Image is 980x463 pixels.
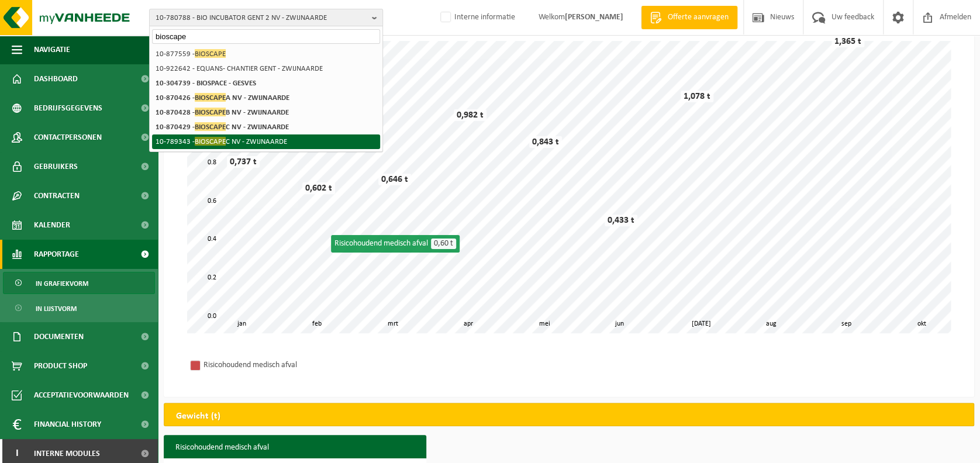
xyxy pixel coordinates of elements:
strong: [PERSON_NAME] [565,13,623,22]
li: 10-789343 - C NV - ZWIJNAARDE [152,134,380,149]
span: Product Shop [34,351,87,381]
label: Interne informatie [438,9,515,26]
div: Risicohoudend medisch afval [331,235,460,253]
span: Kalender [34,210,70,240]
strong: 10-870426 - A NV - ZWIJNAARDE [156,93,289,102]
div: 1,078 t [681,91,713,102]
span: BIOSCAPE [195,49,226,58]
span: Bedrijfsgegevens [34,94,102,123]
span: Offerte aanvragen [665,12,731,23]
span: BIOSCAPE [195,108,226,116]
span: 10-780788 - BIO INCUBATOR GENT 2 NV - ZWIJNAARDE [156,9,367,27]
a: In grafiekvorm [3,272,155,294]
span: 0,60 t [431,239,456,249]
div: 0,433 t [605,215,637,226]
span: Contactpersonen [34,123,102,152]
span: Documenten [34,322,84,351]
div: 0,737 t [227,156,260,168]
div: 0,646 t [378,174,411,185]
h2: Gewicht (t) [164,403,232,429]
span: BIOSCAPE [195,93,226,102]
button: 10-780788 - BIO INCUBATOR GENT 2 NV - ZWIJNAARDE [149,9,383,26]
h3: Risicohoudend medisch afval [164,435,426,461]
span: Gebruikers [34,152,78,181]
li: 10-877559 - [152,47,380,61]
div: Risicohoudend medisch afval [203,358,356,372]
li: 10-922642 - EQUANS- CHANTIER GENT - ZWIJNAARDE [152,61,380,76]
div: 1,365 t [831,36,864,47]
span: BIOSCAPE [195,122,226,131]
a: In lijstvorm [3,297,155,319]
span: In lijstvorm [36,298,77,320]
div: 0,982 t [454,109,486,121]
div: 0,843 t [529,136,562,148]
span: BIOSCAPE [195,137,226,146]
strong: 10-870429 - C NV - ZWIJNAARDE [156,122,289,131]
strong: 10-304739 - BIOSPACE - GESVES [156,80,256,87]
span: Contracten [34,181,80,210]
span: Financial History [34,410,101,439]
input: Zoeken naar gekoppelde vestigingen [152,29,380,44]
div: 0,602 t [302,182,335,194]
span: Navigatie [34,35,70,64]
a: Offerte aanvragen [641,6,737,29]
span: Rapportage [34,240,79,269]
span: Dashboard [34,64,78,94]
span: In grafiekvorm [36,272,88,295]
span: Acceptatievoorwaarden [34,381,129,410]
strong: 10-870428 - B NV - ZWIJNAARDE [156,108,289,116]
